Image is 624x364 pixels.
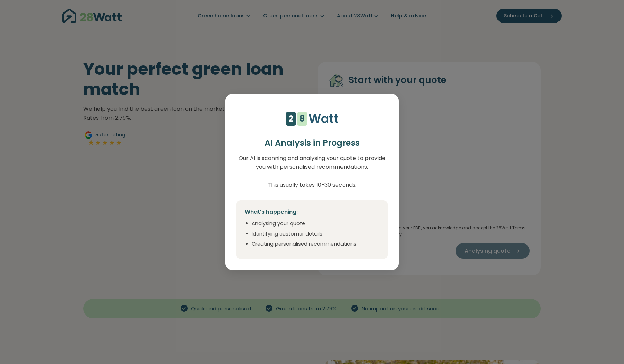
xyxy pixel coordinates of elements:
li: Identifying customer details [252,230,379,238]
li: Analysing your quote [252,220,379,228]
li: Creating personalised recommendations [252,240,379,248]
h4: What's happening: [245,208,379,216]
p: Watt [309,109,339,128]
p: Our AI is scanning and analysing your quote to provide you with personalised recommendations. Thi... [236,154,388,189]
h2: AI Analysis in Progress [236,138,388,148]
div: 2 [288,112,293,126]
div: 8 [300,112,305,126]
